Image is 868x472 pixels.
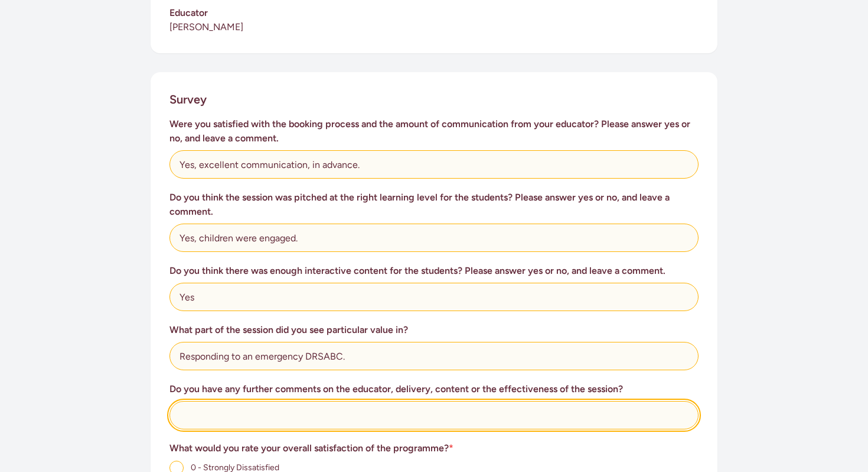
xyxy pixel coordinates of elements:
[169,382,699,396] h3: Do you have any further comments on the educator, delivery, content or the effectiveness of the s...
[169,6,699,20] h3: Educator
[169,441,699,455] h3: What would you rate your overall satisfaction of the programme?
[169,20,699,34] p: [PERSON_NAME]
[169,91,207,108] h2: Survey
[169,264,699,278] h3: Do you think there was enough interactive content for the students? Please answer yes or no, and ...
[169,117,699,146] h3: Were you satisfied with the booking process and the amount of communication from your educator? P...
[169,323,699,337] h3: What part of the session did you see particular value in?
[169,190,699,219] h3: Do you think the session was pitched at the right learning level for the students? Please answer ...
